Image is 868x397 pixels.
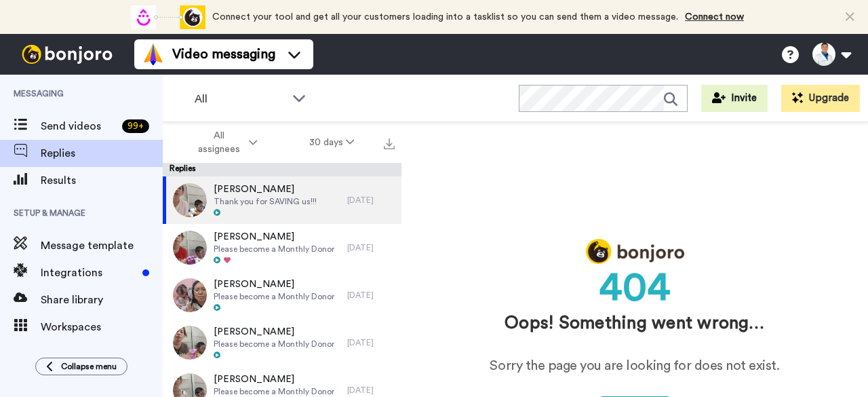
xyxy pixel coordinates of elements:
div: 404 [442,264,827,304]
span: Results [41,172,163,189]
button: Collapse menu [35,358,127,375]
img: c4c5ce93-6aaf-4f69-b3aa-185477421492-thumb.jpg [173,231,207,265]
span: All [195,91,285,107]
div: Sorry the page you are looking for does not exist. [461,356,808,376]
button: 30 days [283,130,380,155]
a: Connect now [685,12,744,22]
span: [PERSON_NAME] [214,183,317,196]
img: bj-logo-header-white.svg [16,45,118,64]
span: Integrations [41,265,137,281]
span: [PERSON_NAME] [214,230,334,244]
span: Please become a Monthly Donor [214,386,334,397]
img: b5840a14-dab0-4d8c-8b2e-7b200889f2c0-thumb.jpg [173,326,207,360]
button: Upgrade [781,85,860,112]
button: Export all results that match these filters now. [380,132,399,153]
div: [DATE] [347,290,395,301]
span: Share library [41,292,163,308]
div: 99 + [122,119,149,133]
a: [PERSON_NAME]Please become a Monthly Donor[DATE] [163,319,401,366]
a: [PERSON_NAME]Please become a Monthly Donor[DATE] [163,224,401,271]
img: 39b3b116-d177-42b9-ae6f-902faf37e7c2-thumb.jpg [173,278,207,312]
button: All assignees [165,124,283,162]
span: Workspaces [41,319,163,335]
div: [DATE] [347,337,395,348]
span: Send videos [41,118,117,134]
div: [DATE] [347,385,395,396]
img: logo_full.png [586,239,684,264]
div: animation [131,5,205,29]
span: Video messaging [172,45,275,64]
span: Please become a Monthly Donor [214,339,334,349]
span: Message template [41,238,163,254]
div: [DATE] [347,195,395,206]
span: [PERSON_NAME] [214,278,334,291]
a: [PERSON_NAME]Please become a Monthly Donor[DATE] [163,271,401,319]
span: All assignees [191,129,246,156]
span: Please become a Monthly Donor [214,244,334,254]
a: [PERSON_NAME]Thank you for SAVING us!!![DATE] [163,176,401,224]
span: Replies [41,145,163,162]
span: Thank you for SAVING us!!! [214,196,317,207]
span: [PERSON_NAME] [214,325,334,339]
img: export.svg [384,138,395,149]
img: vm-color.svg [142,43,164,65]
span: Connect your tool and get all your customers loading into a tasklist so you can send them a video... [212,12,678,22]
span: Collapse menu [61,361,117,372]
span: Please become a Monthly Donor [214,291,334,302]
img: dddb08c7-caf8-48db-b894-93dda0b03850-thumb.jpg [173,183,207,217]
div: Replies [163,163,401,176]
button: Invite [701,85,768,112]
div: Oops! Something went wrong… [442,311,827,336]
span: [PERSON_NAME] [214,373,334,386]
div: [DATE] [347,242,395,253]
